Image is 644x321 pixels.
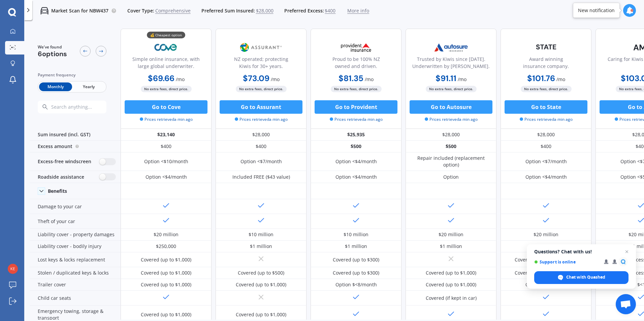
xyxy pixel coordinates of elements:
b: $81.35 [339,73,363,83]
div: Option <$4/month [146,174,187,180]
div: Simple online insurance, with large global underwriter. [126,56,206,72]
div: $20 million [154,231,179,238]
div: Covered (if kept in car) [426,295,477,301]
b: $69.66 [148,73,174,83]
div: Option <$7/month [525,158,567,165]
div: $1 million [250,243,272,250]
img: 68f6ae555a899b5f53440fa30fba3e18 [8,264,18,274]
span: Preferred Excess: [284,7,324,14]
span: Monthly [39,82,72,91]
div: $20 million [439,231,463,238]
div: Damage to your car [30,199,121,214]
div: Option <$4/month [335,158,377,165]
span: Close chat [623,248,631,256]
span: $28,000 [256,7,273,14]
div: Repair included (replacement option) [411,155,491,168]
span: Questions? Chat with us! [534,249,629,254]
img: car.f15378c7a67c060ca3f3.svg [40,7,49,15]
div: Covered (excess free <$500) [515,270,577,276]
div: Option <$7/month [240,158,282,165]
span: Support is online [534,259,599,264]
div: $10 million [249,231,273,238]
div: Covered (up to $1,000) [141,311,191,318]
div: Covered (up to $1,000) [426,281,476,288]
img: Assurant.png [239,39,283,56]
p: Market Scan for NBW437 [51,7,108,14]
div: $28,000 [501,129,591,141]
div: Option [443,174,459,180]
button: Go to Provident [315,100,397,114]
div: Benefits [48,188,67,194]
div: $500 [311,141,401,152]
span: No extra fees, direct price. [141,86,192,92]
div: Covered (up to $1,000) [236,311,286,318]
span: Prices retrieved a min ago [140,116,193,122]
span: Prices retrieved a min ago [520,116,573,122]
button: Go to Cove [125,100,207,114]
div: Option <$4/month [525,174,567,180]
button: Go to State [505,100,587,114]
div: $23,140 [121,129,212,141]
span: Comprehensive [155,7,191,14]
div: 💰 Cheapest option [147,32,185,38]
div: $500 [406,141,496,152]
img: Provident.png [334,39,378,56]
div: Covered (up to $1,000) [236,281,286,288]
div: $25,935 [311,129,401,141]
div: Covered (up to $1,000) [141,270,191,276]
span: We've found [38,44,67,50]
div: Proud to be 100% NZ owned and driven. [316,56,396,72]
div: Stolen / duplicated keys & locks [30,267,121,279]
div: $28,000 [406,129,496,141]
div: Trusted by Kiwis since [DATE]. Underwritten by [PERSON_NAME]. [411,56,491,72]
div: $1 million [535,243,557,250]
span: No extra fees, direct price. [331,86,382,92]
b: $73.09 [243,73,269,83]
span: / mo [458,76,466,82]
div: Covered (up to $300) [333,270,379,276]
span: No extra fees, direct price. [426,86,477,92]
button: Go to Autosure [410,100,492,114]
b: $101.76 [527,73,555,83]
div: $1 million [345,243,367,250]
button: Go to Assurant [220,100,302,114]
div: $10 million [344,231,368,238]
img: Autosure.webp [429,39,473,56]
div: $1 million [440,243,462,250]
div: Liability cover - bodily injury [30,241,121,252]
span: No extra fees, direct price. [236,86,287,92]
span: Preferred Sum Insured: [201,7,255,14]
div: Roadside assistance [30,171,121,183]
span: Yearly [72,82,105,91]
div: Covered (up to $1,000) [141,281,191,288]
div: Option $<1/month [525,281,567,288]
span: Prices retrieved a min ago [235,116,288,122]
span: / mo [556,76,565,82]
span: Chat with Quashed [566,274,605,280]
div: Open chat [616,294,636,314]
div: Included FREE ($43 value) [232,174,290,180]
span: Prices retrieved a min ago [425,116,478,122]
div: Liability cover - property damages [30,229,121,241]
div: Theft of your car [30,214,121,229]
div: Excess amount [30,141,121,152]
span: More info [347,7,369,14]
div: $20 million [534,231,558,238]
div: $400 [216,141,307,152]
div: Payment frequency [38,72,106,78]
img: Cove.webp [144,39,188,56]
div: Covered (up to $500) [238,270,284,276]
span: / mo [365,76,374,82]
div: Option <$4/month [335,174,377,180]
span: $400 [325,7,335,14]
div: Award winning insurance company. [506,56,586,72]
div: $400 [121,141,212,152]
div: $400 [501,141,591,152]
span: / mo [271,76,280,82]
div: Covered (up to $300) [333,256,379,263]
div: Trailer cover [30,279,121,291]
b: $91.11 [436,73,456,83]
div: Child car seats [30,291,121,306]
div: Excess-free windscreen [30,152,121,171]
div: Chat with Quashed [534,271,629,284]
